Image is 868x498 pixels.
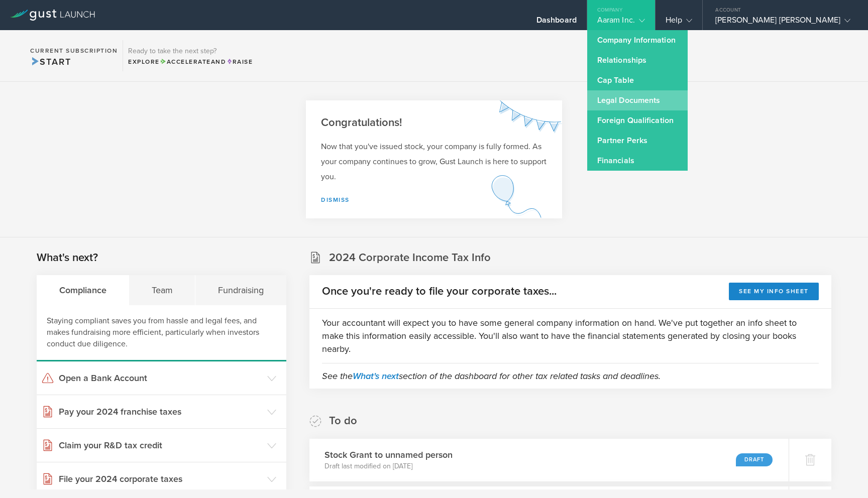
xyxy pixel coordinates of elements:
[321,196,350,203] a: Dismiss
[30,48,118,54] h2: Current Subscription
[226,58,253,65] span: Raise
[37,251,98,265] h2: What's next?
[128,57,253,66] div: Explore
[59,472,262,485] h3: File your 2024 corporate taxes
[37,305,286,361] div: Staying compliant saves you from hassle and legal fees, and makes fundraising more efficient, par...
[59,371,262,385] h3: Open a Bank Account
[322,316,819,355] p: Your accountant will expect you to have some general company information on hand. We've put toget...
[123,40,258,71] div: Ready to take the next step?ExploreAccelerateandRaise
[30,56,71,67] span: Start
[160,58,227,65] span: and
[353,370,399,382] a: What's next
[729,283,819,300] button: See my info sheet
[37,275,129,305] div: Compliance
[324,461,453,471] p: Draft last modified on [DATE]
[322,284,557,299] h2: Once you're ready to file your corporate taxes...
[321,139,547,184] p: Now that you've issued stock, your company is fully formed. As your company continues to grow, Gu...
[160,58,211,65] span: Accelerate
[666,15,692,30] div: Help
[329,414,357,428] h2: To do
[128,48,253,55] h3: Ready to take the next step?
[309,439,789,481] div: Stock Grant to unnamed personDraft last modified on [DATE]Draft
[59,405,262,418] h3: Pay your 2024 franchise taxes
[322,370,661,382] em: See the section of the dashboard for other tax related tasks and deadlines.
[59,439,262,452] h3: Claim your R&D tax credit
[597,15,645,30] div: Aaram Inc.
[818,450,868,498] iframe: Chat Widget
[715,15,850,30] div: [PERSON_NAME] [PERSON_NAME]
[324,448,453,461] h3: Stock Grant to unnamed person
[536,15,577,30] div: Dashboard
[321,115,547,130] h2: Congratulations!
[329,251,491,265] h2: 2024 Corporate Income Tax Info
[736,453,773,466] div: Draft
[195,275,286,305] div: Fundraising
[129,275,195,305] div: Team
